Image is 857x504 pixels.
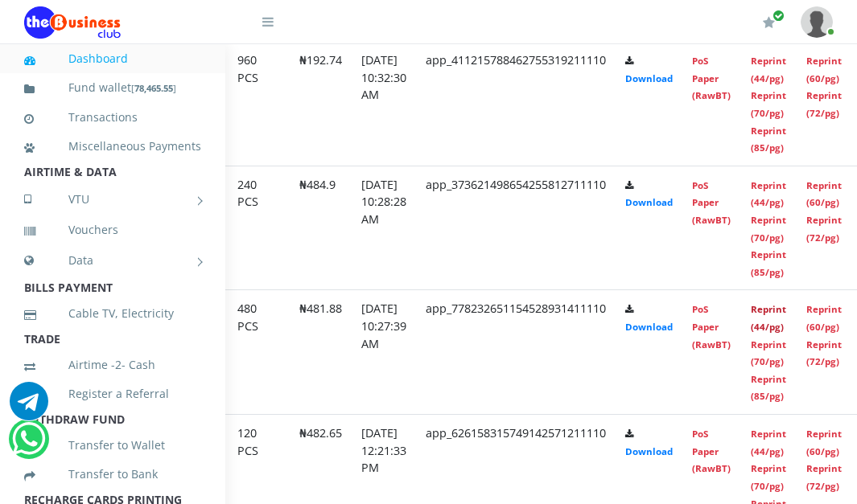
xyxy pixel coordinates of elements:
a: Dashboard [24,40,201,77]
a: Fund wallet[78,465.55] [24,69,201,107]
a: Download [625,321,673,333]
a: PoS Paper (RawBT) [692,303,731,350]
a: Reprint (70/pg) [751,214,786,244]
i: Renew/Upgrade Subscription [763,16,775,29]
a: Reprint (85/pg) [751,125,786,154]
img: User [801,6,833,38]
td: 960 PCS [228,42,290,166]
td: app_778232651154528931411110 [416,290,616,415]
td: app_373621498654255812711110 [416,166,616,290]
a: Miscellaneous Payments [24,128,201,165]
a: Reprint (60/pg) [806,428,842,457]
a: Data [24,240,201,281]
a: Reprint (70/pg) [751,89,786,119]
a: Reprint (44/pg) [751,55,786,84]
td: 480 PCS [228,290,290,415]
span: Renew/Upgrade Subscription [773,10,785,22]
a: Chat for support [12,432,45,458]
a: Reprint (60/pg) [806,303,842,333]
td: ₦192.74 [290,42,352,166]
a: PoS Paper (RawBT) [692,55,731,101]
a: Download [625,445,673,457]
td: [DATE] 10:27:39 AM [352,290,416,415]
td: ₦481.88 [290,290,352,415]
a: Vouchers [24,211,201,248]
a: Reprint (72/pg) [806,89,842,119]
a: Reprint (44/pg) [751,428,786,457]
a: Reprint (60/pg) [806,179,842,209]
a: Transfer to Bank [24,456,201,493]
a: Transfer to Wallet [24,427,201,464]
a: Register a Referral [24,375,201,412]
b: 78,465.55 [134,82,173,94]
a: Reprint (72/pg) [806,338,842,368]
a: PoS Paper (RawBT) [692,179,731,226]
a: Reprint (72/pg) [806,214,842,244]
td: 240 PCS [228,166,290,290]
a: Download [625,72,673,84]
a: PoS Paper (RawBT) [692,428,731,474]
img: Logo [24,6,121,39]
a: Reprint (60/pg) [806,55,842,84]
a: Reprint (44/pg) [751,303,786,333]
a: VTU [24,179,201,219]
td: app_411215788462755319211110 [416,42,616,166]
small: [ ] [131,82,176,94]
a: Reprint (70/pg) [751,338,786,368]
a: Transactions [24,99,201,136]
a: Reprint (70/pg) [751,462,786,492]
a: Reprint (85/pg) [751,373,786,403]
a: Reprint (85/pg) [751,248,786,278]
td: [DATE] 10:32:30 AM [352,42,416,166]
a: Airtime -2- Cash [24,346,201,383]
td: ₦484.9 [290,166,352,290]
a: Chat for support [10,394,48,420]
a: Reprint (72/pg) [806,462,842,492]
a: Cable TV, Electricity [24,295,201,332]
td: [DATE] 10:28:28 AM [352,166,416,290]
a: Reprint (44/pg) [751,179,786,209]
a: Download [625,196,673,208]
